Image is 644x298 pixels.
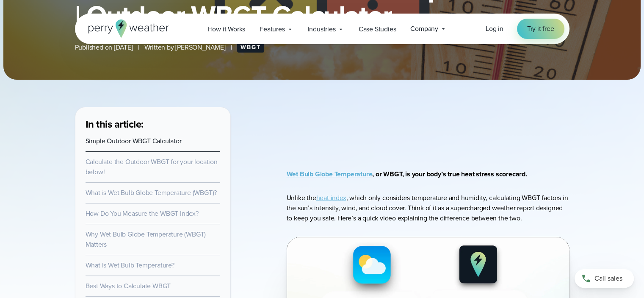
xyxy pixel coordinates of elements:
a: What is Wet Bulb Globe Temperature (WBGT)? [86,188,217,198]
a: heat index [316,193,346,203]
p: Unlike the , which only considers temperature and humidity, calculating WBGT factors in the sun’s... [287,193,569,223]
span: Published on [DATE] [75,42,133,53]
a: Log in [486,24,503,34]
a: WBGT [237,42,264,53]
span: Try it free [527,24,554,34]
span: Written by [PERSON_NAME] [144,42,226,53]
span: How it Works [208,24,246,34]
span: Company [410,24,438,34]
a: Call sales [575,269,634,288]
a: How Do You Measure the WBGT Index? [86,209,199,218]
a: Why Wet Bulb Globe Temperature (WBGT) Matters [86,229,206,249]
a: Wet Bulb Globe Temperature [287,169,373,179]
span: Case Studies [359,24,396,34]
a: Try it free [517,19,564,39]
span: Features [260,24,285,34]
a: Best Ways to Calculate WBGT [86,281,171,291]
h3: In this article: [86,117,220,131]
span: | [138,42,139,53]
span: Call sales [594,273,622,284]
span: | [231,42,232,53]
a: How it Works [201,20,253,38]
a: What is Wet Bulb Temperature? [86,260,174,270]
a: Case Studies [351,20,404,38]
a: Calculate the Outdoor WBGT for your location below! [86,157,218,177]
a: Simple Outdoor WBGT Calculator [86,136,182,146]
iframe: WBGT Explained: Listen as we break down all you need to know about WBGT Video [311,107,544,142]
strong: , or WBGT, is your body’s true heat stress scorecard. [287,169,527,179]
span: Industries [308,24,336,34]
